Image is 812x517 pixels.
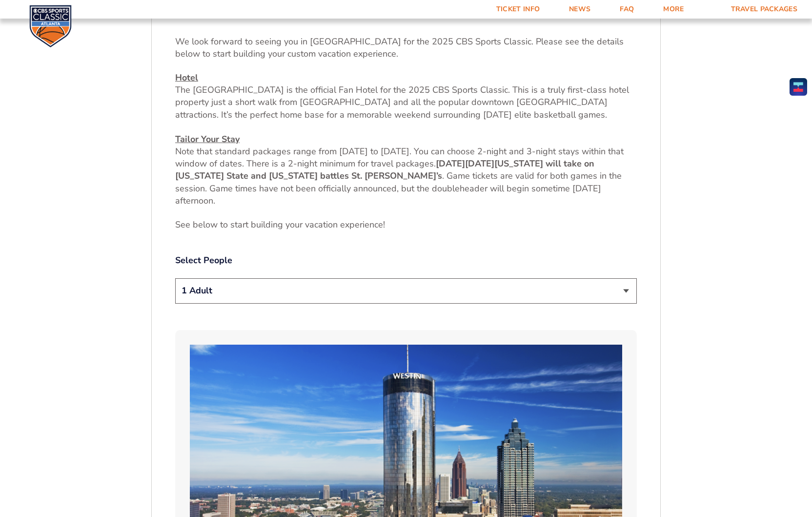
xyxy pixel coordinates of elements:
[175,219,637,231] p: See below to start building your vacation e
[175,72,198,83] u: Hotel
[175,36,637,60] p: We look forward to seeing you in [GEOGRAPHIC_DATA] for the 2025 CBS Sports Classic. Please see th...
[175,170,622,206] span: . Game tickets are valid for both games in the session. Game times have not been officially annou...
[175,145,624,169] span: Note that standard packages range from [DATE] to [DATE]. You can choose 2-night and 3-night stays...
[175,158,594,182] strong: [US_STATE] will take on [US_STATE] State and [US_STATE] battles St. [PERSON_NAME]’s
[345,219,385,230] span: xperience!
[175,254,637,267] label: Select People
[29,5,72,47] img: CBS Sports Classic
[175,84,629,120] span: The [GEOGRAPHIC_DATA] is the official Fan Hotel for the 2025 CBS Sports Classic. This is a truly ...
[436,158,494,169] strong: [DATE][DATE]
[175,133,240,145] u: Tailor Your Stay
